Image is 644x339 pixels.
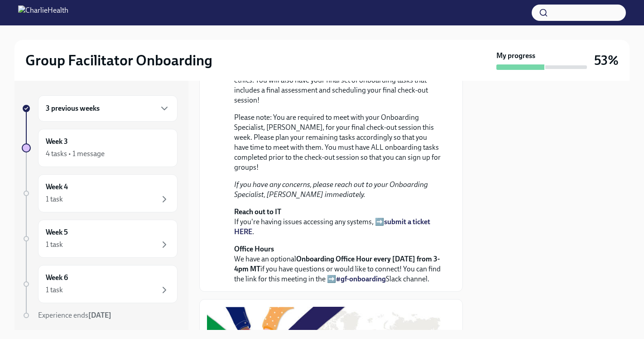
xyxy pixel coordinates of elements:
[496,51,535,61] strong: My progress
[234,207,281,216] strong: Reach out to IT
[46,137,68,147] h6: Week 3
[38,311,111,319] span: Experience ends
[46,227,68,237] h6: Week 5
[46,182,68,192] h6: Week 4
[46,285,63,295] div: 1 task
[336,275,386,283] a: #gf-onboarding
[46,273,68,283] h6: Week 6
[46,194,63,204] div: 1 task
[234,244,441,284] p: We have an optional if you have questions or would like to connect! You can find the link for thi...
[46,149,105,159] div: 4 tasks • 1 message
[22,129,178,167] a: Week 34 tasks • 1 message
[234,255,440,273] strong: Onboarding Office Hour every [DATE] from 3-4pm MT
[234,245,274,253] strong: Office Hours
[22,265,178,303] a: Week 61 task
[22,220,178,258] a: Week 51 task
[18,5,68,20] img: CharlieHealth
[22,174,178,212] a: Week 41 task
[234,180,428,199] em: If you have any concerns, please reach out to your Onboarding Specialist, [PERSON_NAME] immediately.
[234,65,441,105] p: This week your trainings will focus on cultural competency and ethics. You will also have your fi...
[25,51,212,69] h2: Group Facilitator Onboarding
[46,103,100,113] h6: 3 previous weeks
[594,52,619,69] h3: 53%
[46,240,63,250] div: 1 task
[38,95,178,122] div: 3 previous weeks
[234,207,441,237] p: If you're having issues accessing any systems, ➡️ .
[234,113,441,172] p: Please note: You are required to meet with your Onboarding Specialist, [PERSON_NAME], for your fi...
[88,311,111,319] strong: [DATE]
